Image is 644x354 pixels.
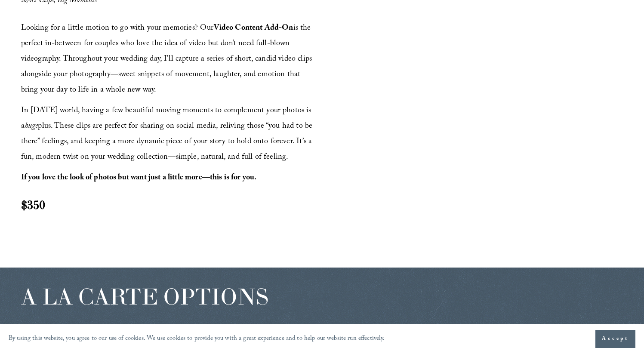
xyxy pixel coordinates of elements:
[25,120,38,133] em: huge
[21,172,257,185] strong: If you love the look of photos but want just a little more—this is for you.
[595,330,635,348] button: Accept
[602,335,629,343] span: Accept
[21,197,45,212] strong: $350
[214,22,293,35] strong: Video Content Add-On
[21,22,314,97] span: Looking for a little motion to go with your memories? Our is the perfect in-between for couples w...
[21,105,315,164] span: In [DATE] world, having a few beautiful moving moments to complement your photos is a plus. These...
[9,333,385,345] p: By using this website, you agree to our use of cookies. We use cookies to provide you with a grea...
[21,282,268,311] span: A LA CARTE OPTIONS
